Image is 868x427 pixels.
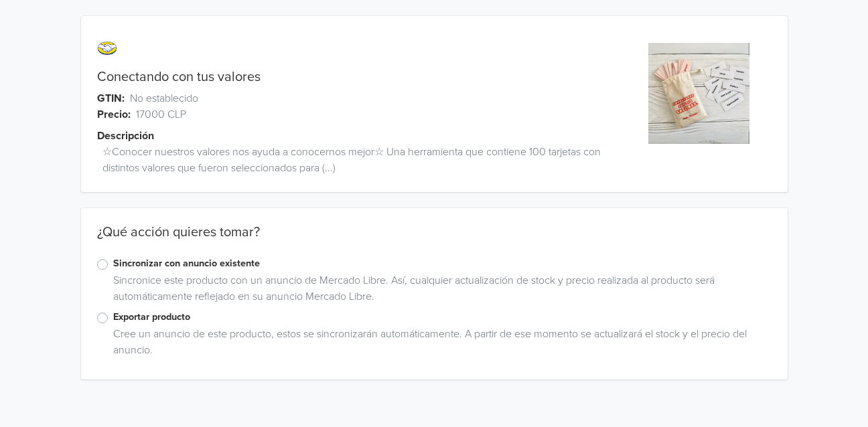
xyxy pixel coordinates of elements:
span: No establecido [130,90,198,106]
span: Descripción [97,128,154,144]
span: GTIN: [97,90,125,106]
div: Cree un anuncio de este producto, estos se sincronizarán automáticamente. A partir de ese momento... [108,326,772,363]
label: Sincronizar con anuncio existente [113,256,772,271]
a: Conectando con tus valores [97,69,261,85]
span: ☆Conocer nuestros valores nos ayuda a conocernos mejor☆ Una herramienta que contiene 100 tarjetas... [102,144,627,176]
label: Exportar producto [113,310,772,325]
img: product_image [648,43,749,144]
div: Sincronice este producto con un anuncio de Mercado Libre. Así, cualquier actualización de stock y... [108,272,772,310]
span: Precio: [97,106,131,122]
span: 17000 CLP [136,106,186,122]
div: ¿Qué acción quieres tomar? [81,224,788,256]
